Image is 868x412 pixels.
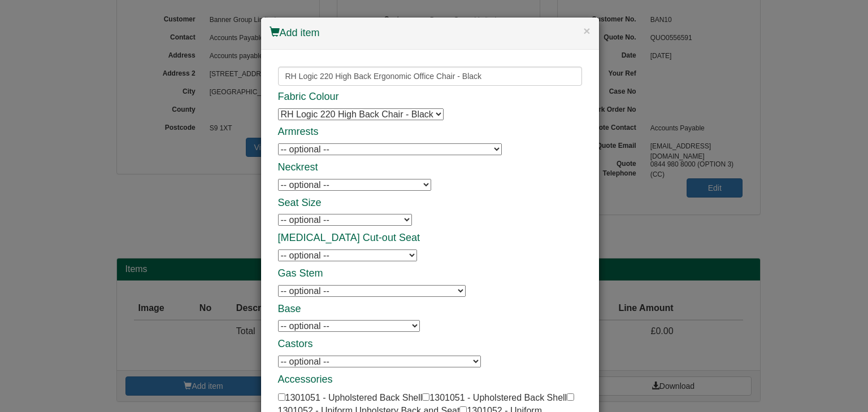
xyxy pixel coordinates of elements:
[583,25,590,37] button: ×
[278,162,582,173] h4: Neckrest
[278,233,582,244] h4: [MEDICAL_DATA] Cut-out Seat
[278,126,582,138] h4: Armrests
[278,67,582,86] input: Search for a product
[278,91,582,103] h4: Fabric Colour
[278,198,582,209] h4: Seat Size
[278,304,582,315] h4: Base
[270,26,591,41] h4: Add item
[278,374,582,385] h4: Accessories
[278,268,582,279] h4: Gas Stem
[278,339,582,350] h4: Castors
